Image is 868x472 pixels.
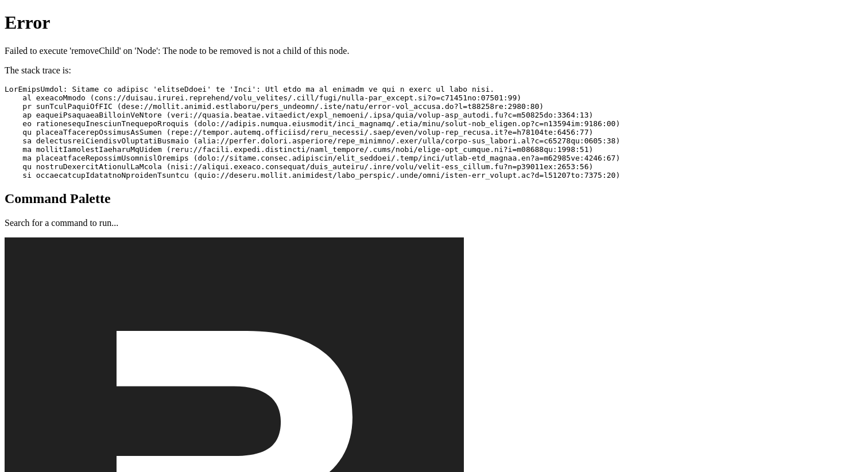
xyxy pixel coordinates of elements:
[5,12,863,33] h1: Error
[5,191,863,206] h2: Command Palette
[5,46,863,56] p: Failed to execute 'removeChild' on 'Node': The node to be removed is not a child of this node.
[5,218,863,228] p: Search for a command to run...
[5,65,863,76] p: The stack trace is:
[5,85,863,180] pre: LorEmipsUmdol: Sitame co adipisc 'elitseDdoei' te 'Inci': Utl etdo ma al enimadm ve qui n exerc u...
